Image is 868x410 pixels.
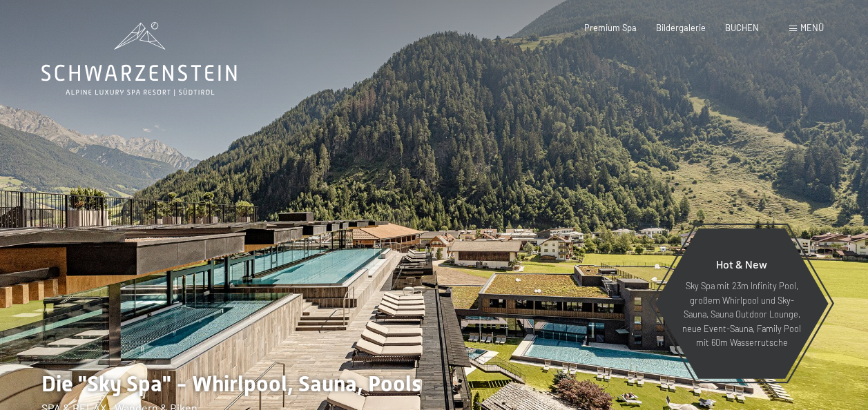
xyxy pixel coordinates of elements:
a: Hot & New Sky Spa mit 23m Infinity Pool, großem Whirlpool und Sky-Sauna, Sauna Outdoor Lounge, ne... [654,228,829,380]
a: Premium Spa [584,22,637,33]
a: BUCHEN [725,22,759,33]
span: Hot & New [716,257,767,271]
a: Bildergalerie [656,22,706,33]
span: Menü [800,22,824,33]
p: Sky Spa mit 23m Infinity Pool, großem Whirlpool und Sky-Sauna, Sauna Outdoor Lounge, neue Event-S... [682,279,802,349]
